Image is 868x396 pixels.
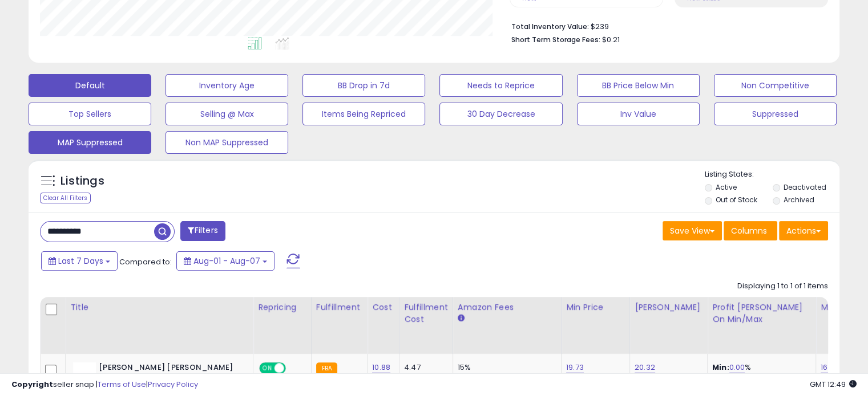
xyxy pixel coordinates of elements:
b: Min: [712,362,729,373]
div: Fulfillment [316,301,362,313]
button: Needs to Reprice [439,74,562,97]
small: FBA [316,362,337,375]
div: Amazon Fees [458,301,556,313]
button: Non Competitive [714,74,837,97]
button: Columns [724,221,777,240]
b: Total Inventory Value: [511,22,589,31]
label: Archived [783,195,814,205]
div: Min Price [566,301,625,313]
a: 16.03 [821,362,839,373]
span: 2025-08-15 12:49 GMT [810,379,857,390]
a: Terms of Use [98,379,146,390]
div: Profit [PERSON_NAME] on Min/Max [712,301,811,325]
span: $0.21 [602,34,620,45]
li: $239 [511,19,819,32]
span: Compared to: [119,256,172,267]
button: Items Being Repriced [302,103,425,125]
div: Fulfillment Cost [404,301,448,325]
p: Listing States: [705,169,839,180]
strong: Copyright [11,379,53,390]
button: Top Sellers [29,103,151,125]
a: 19.73 [566,362,584,373]
a: 20.32 [635,362,655,373]
div: % [712,362,807,383]
div: 4.47 [404,362,444,373]
button: Save View [663,221,722,240]
span: Columns [731,225,767,236]
button: Last 7 Days [41,251,118,271]
h5: Listings [60,173,104,189]
div: Cost [372,301,394,313]
button: Aug-01 - Aug-07 [176,251,274,271]
label: Out of Stock [716,195,757,205]
button: Actions [779,221,828,240]
b: Short Term Storage Fees: [511,35,600,44]
button: Selling @ Max [165,103,288,125]
button: Default [29,74,151,97]
button: Inventory Age [165,74,288,97]
a: 0.00 [729,362,745,373]
div: seller snap | | [11,379,198,390]
img: 31K128w0xmL._SL40_.jpg [73,362,96,385]
button: Filters [180,221,225,241]
div: Displaying 1 to 1 of 1 items [737,281,828,292]
span: Aug-01 - Aug-07 [193,255,260,267]
button: BB Drop in 7d [302,74,425,97]
small: Amazon Fees. [458,313,465,324]
button: Inv Value [577,103,700,125]
span: Last 7 Days [58,255,103,267]
button: Suppressed [714,103,837,125]
div: 15% [458,362,552,373]
a: Privacy Policy [148,379,198,390]
label: Deactivated [783,182,826,192]
div: MAP [821,301,843,313]
button: MAP Suppressed [29,131,151,154]
button: BB Price Below Min [577,74,700,97]
th: The percentage added to the cost of goods (COGS) that forms the calculator for Min & Max prices. [708,297,816,354]
button: 30 Day Decrease [439,103,562,125]
button: Non MAP Suppressed [165,131,288,154]
label: Active [716,182,737,192]
div: Repricing [258,301,306,313]
div: [PERSON_NAME] [635,301,703,313]
a: 10.88 [372,362,390,373]
div: Title [70,301,248,313]
div: Clear All Filters [40,193,91,203]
